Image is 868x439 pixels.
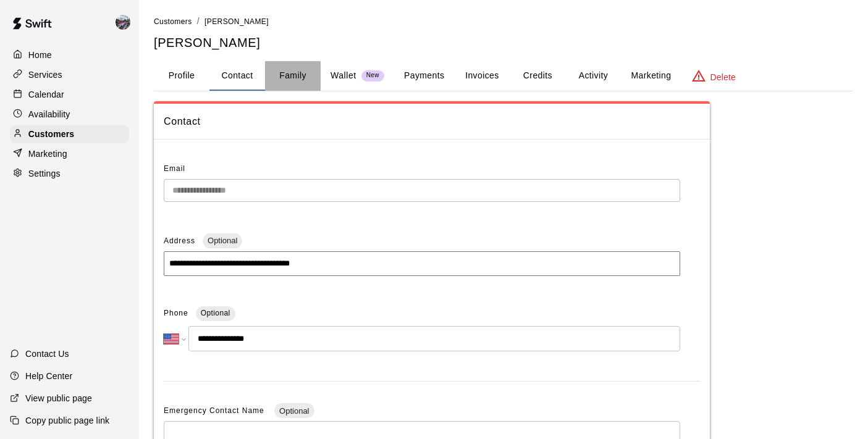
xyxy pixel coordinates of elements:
p: View public page [25,392,92,404]
p: Settings [28,167,61,180]
p: Copy public page link [25,414,109,427]
button: Marketing [621,61,681,91]
a: Customers [10,125,129,143]
h5: [PERSON_NAME] [154,35,853,51]
a: Home [10,46,129,64]
button: Family [265,61,321,91]
button: Credits [510,61,565,91]
a: Calendar [10,85,129,104]
span: Optional [203,236,242,245]
p: Help Center [25,370,72,382]
p: Customers [28,128,74,140]
a: Marketing [10,144,129,163]
p: Availability [28,108,70,120]
button: Activity [565,61,621,91]
div: Jacob Reyes [113,10,139,35]
a: Services [10,65,129,84]
a: Availability [10,105,129,123]
img: Jacob Reyes [116,15,130,30]
div: basic tabs example [154,61,853,91]
button: Payments [394,61,454,91]
span: Address [164,236,195,245]
span: Email [164,164,185,173]
a: Settings [10,164,129,183]
button: Invoices [454,61,510,91]
nav: breadcrumb [154,15,853,28]
div: The email of an existing customer can only be changed by the customer themselves at https://book.... [164,179,680,202]
p: Wallet [331,69,356,82]
span: Optional [274,406,314,416]
p: Home [28,49,52,61]
p: Delete [710,71,736,83]
span: Customers [154,17,192,26]
span: Emergency Contact Name [164,406,267,415]
span: Contact [164,114,700,130]
span: Optional [201,309,230,317]
li: / [197,15,200,28]
span: [PERSON_NAME] [204,17,269,26]
button: Contact [209,61,265,91]
p: Contact Us [25,348,69,360]
a: Customers [154,16,192,26]
p: Calendar [28,88,64,101]
button: Profile [154,61,209,91]
p: Marketing [28,148,67,160]
span: Phone [164,304,188,324]
span: New [361,72,384,80]
p: Services [28,69,62,81]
